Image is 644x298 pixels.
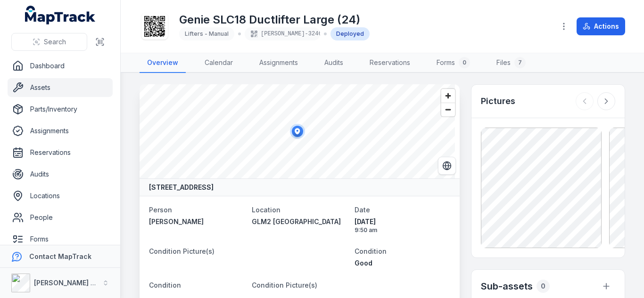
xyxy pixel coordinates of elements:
a: People [8,208,113,227]
a: Forms0 [429,53,478,73]
span: Location [252,206,281,214]
div: Deployed [330,27,370,40]
a: Audits [317,53,351,73]
button: Zoom in [441,89,455,103]
a: GLM2 [GEOGRAPHIC_DATA] [252,217,347,226]
span: 9:50 am [355,226,450,234]
span: Person [149,206,172,214]
a: Dashboard [8,56,113,75]
span: GLM2 [GEOGRAPHIC_DATA] [252,217,341,226]
span: Search [44,37,66,47]
span: Condition Picture(s) [252,281,317,289]
a: Locations [8,186,113,205]
span: Lifters - Manual [185,30,229,37]
div: 0 [537,280,550,293]
a: Forms [8,230,113,249]
a: Calendar [197,53,240,73]
a: Audits [8,165,113,184]
strong: [STREET_ADDRESS] [149,183,214,192]
canvas: Map [140,84,455,178]
h2: Sub-assets [481,280,533,293]
strong: Contact MapTrack [29,252,91,260]
h1: Genie SLC18 Ductlifter Large (24) [179,12,370,27]
span: Good [355,259,372,267]
a: [PERSON_NAME] [149,217,244,226]
button: Search [11,33,87,51]
a: Assignments [8,121,113,140]
div: [PERSON_NAME]-3246 [245,27,320,40]
h3: Pictures [481,95,515,108]
span: Condition [149,281,181,289]
a: Assets [8,78,113,97]
a: Overview [140,53,186,73]
div: 0 [459,57,470,68]
span: Condition Picture(s) [149,247,215,255]
a: Assignments [252,53,305,73]
button: Actions [577,17,625,35]
a: MapTrack [25,6,96,24]
time: 10/10/2025, 9:50:57 am [355,217,450,234]
span: Date [355,206,370,214]
a: Files7 [489,53,533,73]
span: Condition [355,247,387,255]
div: 7 [514,57,526,68]
a: Reservations [8,143,113,162]
button: Switch to Satellite View [438,157,456,175]
strong: [PERSON_NAME] Air [34,279,99,287]
a: Reservations [362,53,418,73]
button: Zoom out [441,103,455,116]
a: Parts/Inventory [8,100,113,119]
span: [DATE] [355,217,450,226]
